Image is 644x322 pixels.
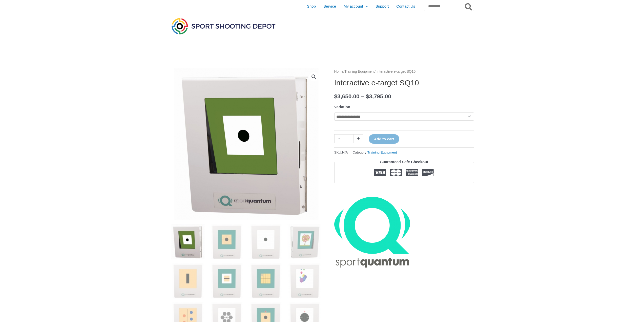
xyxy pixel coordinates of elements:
legend: Guaranteed Safe Checkout [378,158,430,165]
label: Variation [334,105,350,109]
a: Home [334,70,344,73]
span: Category: [352,149,397,156]
nav: Breadcrumb [334,68,474,75]
button: Search [464,2,474,11]
a: - [334,134,344,143]
span: N/A [342,150,348,154]
img: Interactive e-target SQ10 - Image 8 [287,263,322,298]
span: – [361,93,364,100]
h1: Interactive e-target SQ10 [334,78,474,87]
span: SKU: [334,149,348,156]
img: Interactive e-target SQ10 - Image 4 [287,224,322,259]
bdi: 3,795.00 [366,93,391,100]
a: + [354,134,363,143]
a: Training Equipment [344,70,375,73]
a: View full-screen image gallery [309,72,318,81]
img: Interactive e-target SQ10 - Image 2 [209,224,244,259]
iframe: Customer reviews powered by Trustpilot [334,187,474,193]
bdi: 3,650.00 [334,93,360,100]
img: Interactive e-target SQ10 - Image 7 [248,263,283,298]
a: Training Equipment [367,150,397,154]
input: Product quantity [344,134,354,143]
img: Interactive e-target SQ10 - Image 5 [170,263,205,298]
button: Add to cart [369,134,399,144]
img: Interactive e-target SQ10 - Image 3 [248,224,283,259]
a: SportQuantum [334,197,410,268]
img: SQ10 Interactive e-target [170,224,205,259]
img: Sport Shooting Depot [170,17,277,35]
img: Interactive e-target SQ10 - Image 6 [209,263,244,298]
span: $ [334,93,338,100]
span: $ [366,93,369,100]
